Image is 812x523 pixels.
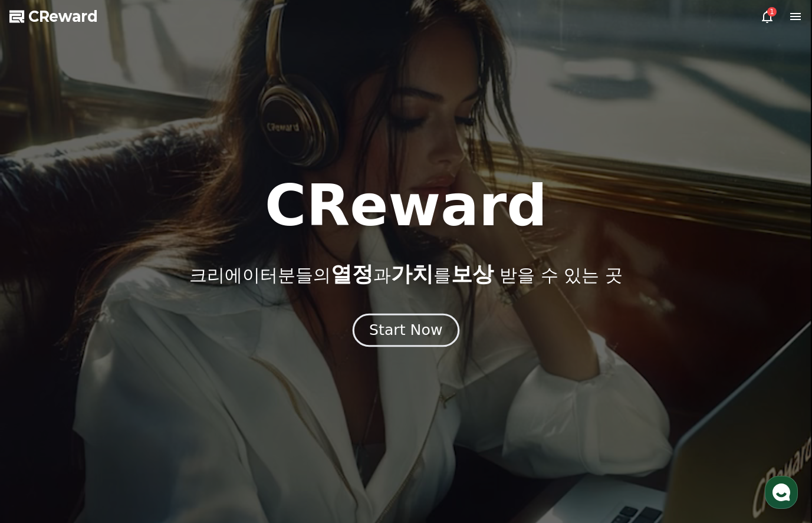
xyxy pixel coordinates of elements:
a: CReward [9,7,98,26]
button: Start Now [353,313,459,347]
a: Start Now [355,326,457,337]
a: 홈 [4,374,78,403]
span: 대화 [108,392,122,402]
span: 설정 [182,392,196,401]
a: 대화 [78,374,152,403]
a: 설정 [152,374,226,403]
h1: CReward [265,177,547,234]
span: 보상 [451,262,494,286]
div: Start Now [369,320,442,340]
span: 홈 [37,392,44,401]
p: 크리에이터분들의 과 를 받을 수 있는 곳 [189,262,622,286]
a: 1 [760,9,774,24]
span: 가치 [391,262,433,286]
span: 열정 [331,262,373,286]
span: CReward [28,7,98,26]
div: 1 [767,7,777,17]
